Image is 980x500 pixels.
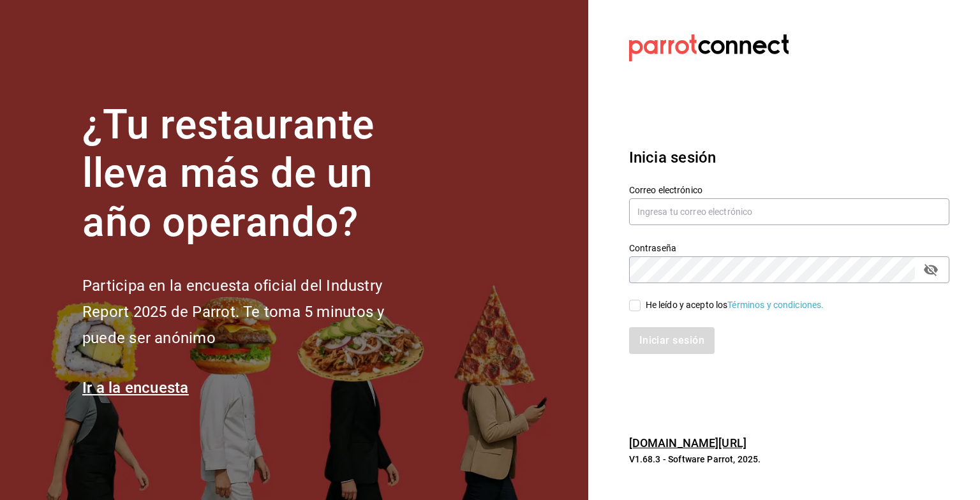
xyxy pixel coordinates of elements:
a: Ir a la encuesta [82,379,189,397]
a: [DOMAIN_NAME][URL] [629,436,746,450]
label: Contraseña [629,243,949,252]
h2: Participa en la encuesta oficial del Industry Report 2025 de Parrot. Te toma 5 minutos y puede se... [82,273,427,351]
h3: Inicia sesión [629,146,949,169]
a: Términos y condiciones. [727,300,824,310]
label: Correo electrónico [629,185,949,194]
div: He leído y acepto los [646,298,824,312]
button: Campo de contraseña [920,259,942,281]
input: Ingresa tu correo electrónico [629,198,949,225]
h1: ¿Tu restaurante lleva más de un año operando? [82,101,427,247]
p: V1.68.3 - Software Parrot, 2025. [629,453,949,466]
